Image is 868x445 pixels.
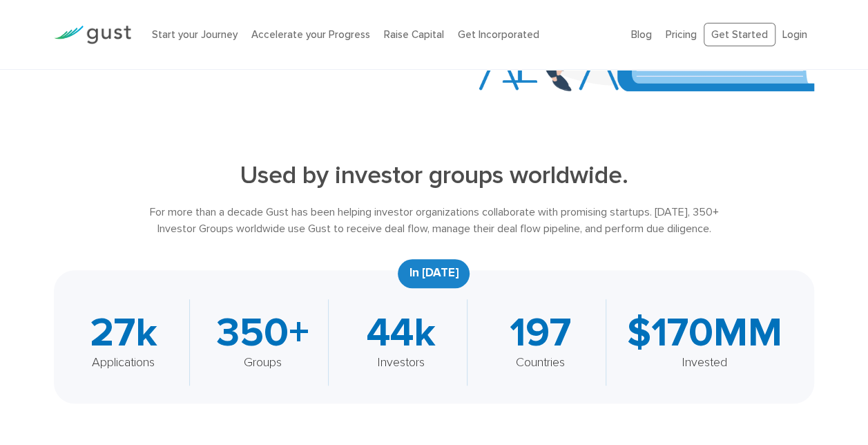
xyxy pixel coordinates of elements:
div: Countries [488,353,592,372]
a: Get Started [704,23,775,47]
div: 197 [488,313,592,353]
div: Investors [349,353,453,372]
div: For more than a decade Gust has been helping investor organizations collaborate with promising st... [130,204,738,237]
div: In [DATE] [398,259,470,288]
div: Applications [72,353,175,372]
div: 350+ [211,313,314,353]
div: 27k [72,313,175,353]
a: Login [782,28,807,41]
a: Blog [631,28,652,41]
div: $170MM [627,313,782,353]
a: Pricing [666,28,697,41]
div: Invested [627,353,782,372]
a: Raise Capital [384,28,444,41]
div: Groups [211,353,314,372]
img: Gust Logo [54,26,131,44]
a: Start your Journey [152,28,238,41]
a: Get Incorporated [458,28,539,41]
a: Accelerate your Progress [251,28,370,41]
h2: Used by investor groups worldwide. [130,160,738,190]
div: 44k [349,313,453,353]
